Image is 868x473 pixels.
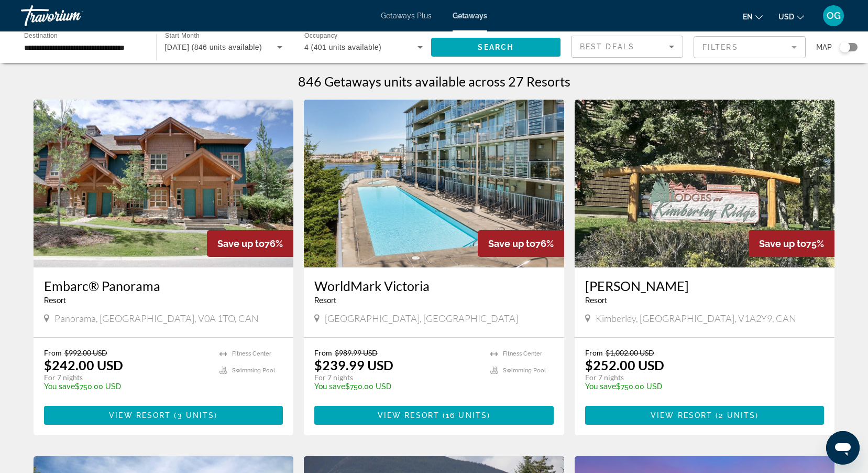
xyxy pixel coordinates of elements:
mat-select: Sort by [580,40,674,53]
p: $750.00 USD [44,382,210,391]
p: For 7 nights [585,373,814,382]
a: Travorium [21,2,126,29]
span: Resort [314,296,336,305]
div: 75% [749,230,834,257]
span: View Resort [109,411,171,420]
a: WorldMark Victoria [314,278,554,294]
span: Fitness Center [503,350,542,357]
p: $750.00 USD [314,382,480,391]
span: Search [478,43,513,51]
div: 76% [207,230,293,257]
span: 3 units [178,411,215,420]
span: From [44,348,62,357]
p: For 7 nights [314,373,480,382]
img: ii_kri1.jpg [575,100,835,267]
span: 16 units [446,411,487,420]
span: Save up to [217,238,265,249]
h1: 846 Getaways units available across 27 Resorts [298,73,570,89]
span: From [314,348,332,357]
span: You save [314,382,345,391]
span: 4 (401 units available) [304,43,381,51]
a: [PERSON_NAME] [585,278,825,294]
button: Search [431,38,561,57]
span: Start Month [165,33,200,39]
span: You save [585,382,616,391]
span: ( ) [440,411,490,420]
a: Getaways Plus [381,12,432,20]
span: Save up to [488,238,535,249]
button: View Resort(2 units) [585,406,825,425]
img: 7595O01X.jpg [304,100,564,267]
span: OG [827,10,841,21]
button: View Resort(3 units) [44,406,283,425]
span: 2 units [719,411,755,420]
a: Embarc® Panorama [44,278,283,294]
span: View Resort [651,411,712,420]
img: ii_itp1.jpg [34,100,294,267]
iframe: Button to launch messaging window [826,431,860,465]
button: Filter [694,36,806,59]
span: Destination [24,32,58,39]
span: Occupancy [304,33,337,39]
span: USD [778,13,794,21]
span: en [743,13,753,21]
button: View Resort(16 units) [314,406,554,425]
span: View Resort [378,411,440,420]
span: Panorama, [GEOGRAPHIC_DATA], V0A 1TO, CAN [54,313,259,324]
span: Save up to [759,238,806,249]
div: 76% [478,230,564,257]
span: [DATE] (846 units available) [165,43,262,51]
span: Resort [44,296,66,305]
button: User Menu [820,5,847,27]
span: Resort [585,296,607,305]
span: From [585,348,603,357]
span: Swimming Pool [503,367,546,374]
p: $239.99 USD [314,357,393,373]
p: $252.00 USD [585,357,664,373]
span: $992.00 USD [64,348,107,357]
span: $989.99 USD [335,348,378,357]
span: ( ) [712,411,759,420]
span: Kimberley, [GEOGRAPHIC_DATA], V1A2Y9, CAN [596,313,796,324]
p: For 7 nights [44,373,210,382]
button: Change language [743,9,763,24]
a: Getaways [453,12,487,20]
p: $750.00 USD [585,382,814,391]
span: Map [816,40,832,55]
span: ( ) [171,411,217,420]
span: [GEOGRAPHIC_DATA], [GEOGRAPHIC_DATA] [325,313,518,324]
span: Best Deals [580,42,634,51]
span: Swimming Pool [232,367,275,374]
span: You save [44,382,75,391]
button: Change currency [778,9,804,24]
span: $1,002.00 USD [606,348,654,357]
span: Fitness Center [232,350,271,357]
p: $242.00 USD [44,357,123,373]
